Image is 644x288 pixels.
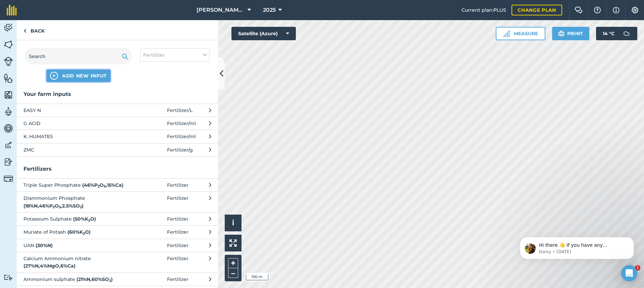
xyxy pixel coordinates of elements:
button: Measure [496,27,545,40]
div: Open Intercom Messenger [621,265,637,281]
strong: ( 30 % N ) [36,242,53,248]
a: Change plan [512,5,562,15]
button: Fertilizer [140,48,210,62]
img: svg+xml;base64,PD94bWwgdmVyc2lvbj0iMS4wIiBlbmNvZGluZz0idXRmLTgiPz4KPCEtLSBHZW5lcmF0b3I6IEFkb2JlIE... [4,174,13,183]
span: [PERSON_NAME] FARMS [197,6,245,14]
span: i [232,219,234,227]
span: Fertilizer / L [167,107,193,114]
img: svg+xml;base64,PHN2ZyB4bWxucz0iaHR0cDovL3d3dy53My5vcmcvMjAwMC9zdmciIHdpZHRoPSI1NiIgaGVpZ2h0PSI2MC... [4,90,13,100]
span: ZMC [23,146,133,154]
button: Diammonium Phosphate (18%N,46%P2O5,2.5%SO3)Fertilizer [17,191,218,212]
button: Muriate of Potash (60%K2O)Fertilizer [17,225,218,238]
img: Four arrows, one pointing top left, one top right, one bottom right and the last bottom left [229,239,237,247]
img: svg+xml;base64,PHN2ZyB4bWxucz0iaHR0cDovL3d3dy53My5vcmcvMjAwMC9zdmciIHdpZHRoPSIxOSIgaGVpZ2h0PSIyNC... [122,52,128,60]
sub: 5 [59,205,61,209]
span: Current plan : PLUS [462,6,506,14]
sub: 2 [53,205,55,209]
iframe: Intercom notifications message [510,223,644,270]
sub: 5 [104,184,106,188]
button: Potassium Sulphate (50%K2O)Fertilizer [17,212,218,225]
span: 2025 [263,6,276,14]
strong: ( 50 % K O ) [73,216,96,222]
img: svg+xml;base64,PD94bWwgdmVyc2lvbj0iMS4wIiBlbmNvZGluZz0idXRmLTgiPz4KPCEtLSBHZW5lcmF0b3I6IEFkb2JlIE... [4,123,13,133]
span: Calcium Ammonium nitrate [23,255,133,270]
span: Potassium Sulphate [23,215,133,223]
span: K. HUMATES [23,133,133,140]
span: Fertilizer / ml [167,133,196,140]
input: Search [25,48,132,64]
img: Ruler icon [503,30,510,37]
button: + [228,258,238,268]
button: ADD NEW INPUT [47,70,110,82]
sub: 2 [83,231,85,236]
img: svg+xml;base64,PHN2ZyB4bWxucz0iaHR0cDovL3d3dy53My5vcmcvMjAwMC9zdmciIHdpZHRoPSI5IiBoZWlnaHQ9IjI0Ii... [23,27,26,35]
img: A question mark icon [593,7,601,13]
img: svg+xml;base64,PHN2ZyB4bWxucz0iaHR0cDovL3d3dy53My5vcmcvMjAwMC9zdmciIHdpZHRoPSIxNCIgaGVpZ2h0PSIyNC... [50,72,58,80]
span: Ammonium sulphate [23,276,133,283]
span: G ACID [23,120,133,127]
img: Two speech bubbles overlapping with the left bubble in the forefront [575,7,583,13]
span: 1 [635,265,640,271]
span: Triple Super Phosphate [23,181,133,189]
img: svg+xml;base64,PD94bWwgdmVyc2lvbj0iMS4wIiBlbmNvZGluZz0idXRmLTgiPz4KPCEtLSBHZW5lcmF0b3I6IEFkb2JlIE... [4,274,13,281]
button: EASY N Fertilizer/L [17,104,218,117]
button: Ammonium sulphate (21%N,60%SO3)Fertilizer [17,273,218,286]
img: svg+xml;base64,PD94bWwgdmVyc2lvbj0iMS4wIiBlbmNvZGluZz0idXRmLTgiPz4KPCEtLSBHZW5lcmF0b3I6IEFkb2JlIE... [4,140,13,150]
strong: ( 18 % N , 46 % P O , 2.5 % SO ) [23,203,84,209]
strong: ( 21 % N , 60 % SO ) [76,276,113,282]
img: svg+xml;base64,PD94bWwgdmVyc2lvbj0iMS4wIiBlbmNvZGluZz0idXRmLTgiPz4KPCEtLSBHZW5lcmF0b3I6IEFkb2JlIE... [4,157,13,167]
button: K. HUMATES Fertilizer/ml [17,130,218,143]
span: EASY N [23,107,133,114]
span: ADD NEW INPUT [62,72,107,79]
img: svg+xml;base64,PHN2ZyB4bWxucz0iaHR0cDovL3d3dy53My5vcmcvMjAwMC9zdmciIHdpZHRoPSIxNyIgaGVpZ2h0PSIxNy... [613,6,620,14]
h3: Your farm inputs [17,90,218,99]
span: 14 ° C [603,27,614,40]
button: Calcium Ammonium nitrate (27%N,4%MgO,6%Ca)Fertilizer [17,252,218,273]
button: G ACID Fertilizer/ml [17,117,218,130]
img: svg+xml;base64,PD94bWwgdmVyc2lvbj0iMS4wIiBlbmNvZGluZz0idXRmLTgiPz4KPCEtLSBHZW5lcmF0b3I6IEFkb2JlIE... [4,107,13,117]
sub: 3 [109,279,111,283]
span: Fertilizer [143,51,165,59]
img: svg+xml;base64,PD94bWwgdmVyc2lvbj0iMS4wIiBlbmNvZGluZz0idXRmLTgiPz4KPCEtLSBHZW5lcmF0b3I6IEFkb2JlIE... [620,27,633,40]
span: Fertilizer / g [167,146,193,154]
img: A cog icon [631,7,639,13]
button: Triple Super Phosphate (46%P2O5,15%Ca)Fertilizer [17,178,218,191]
a: Back [17,20,51,40]
img: svg+xml;base64,PHN2ZyB4bWxucz0iaHR0cDovL3d3dy53My5vcmcvMjAwMC9zdmciIHdpZHRoPSIxOSIgaGVpZ2h0PSIyNC... [558,30,565,38]
span: UAN [23,242,133,249]
span: Fertilizer / ml [167,120,196,127]
button: Print [552,27,590,40]
sub: 2 [98,184,100,188]
button: UAN (30%N)Fertilizer [17,239,218,252]
img: svg+xml;base64,PD94bWwgdmVyc2lvbj0iMS4wIiBlbmNvZGluZz0idXRmLTgiPz4KPCEtLSBHZW5lcmF0b3I6IEFkb2JlIE... [4,23,13,33]
sub: 2 [88,218,90,223]
strong: ( 46 % P O , 15 % Ca ) [82,182,123,188]
button: ZMC Fertilizer/g [17,143,218,156]
button: 14 °C [596,27,637,40]
button: Satellite (Azure) [231,27,296,40]
span: Muriate of Potash [23,228,133,236]
img: svg+xml;base64,PHN2ZyB4bWxucz0iaHR0cDovL3d3dy53My5vcmcvMjAwMC9zdmciIHdpZHRoPSI1NiIgaGVpZ2h0PSI2MC... [4,40,13,50]
img: svg+xml;base64,PD94bWwgdmVyc2lvbj0iMS4wIiBlbmNvZGluZz0idXRmLTgiPz4KPCEtLSBHZW5lcmF0b3I6IEFkb2JlIE... [4,57,13,66]
img: svg+xml;base64,PHN2ZyB4bWxucz0iaHR0cDovL3d3dy53My5vcmcvMjAwMC9zdmciIHdpZHRoPSI1NiIgaGVpZ2h0PSI2MC... [4,73,13,83]
img: fieldmargin Logo [7,5,17,15]
button: – [228,268,238,278]
strong: ( 27 % N , 4 % MgO , 6 % Ca ) [23,263,75,269]
strong: ( 60 % K O ) [67,229,91,235]
button: i [225,215,241,231]
h3: Fertilizers [17,165,218,173]
span: Diammonium Phosphate [23,194,133,210]
sub: 3 [80,205,82,209]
